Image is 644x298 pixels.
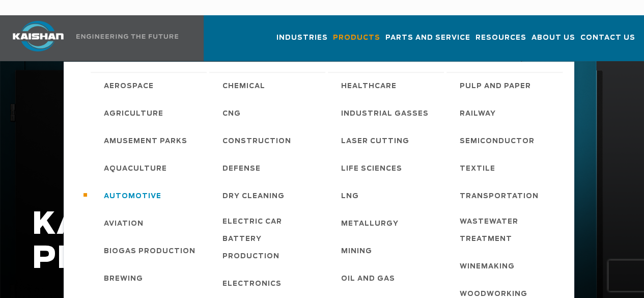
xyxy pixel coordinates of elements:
span: Electric Car Battery Production [222,213,315,265]
span: Aquaculture [104,160,167,178]
span: Semiconductor [460,133,535,150]
a: Electric Car Battery Production [212,209,325,269]
a: Pulp and Paper [450,72,563,99]
span: Automotive [104,188,161,205]
img: Engineering the future [76,34,178,39]
span: Railway [460,105,496,123]
a: Electronics [212,269,325,297]
span: Aerospace [104,78,154,95]
span: Amusement Parks [104,133,187,150]
a: Resources [475,24,526,59]
a: Industrial Gasses [331,99,444,127]
a: Railway [450,99,563,127]
a: Biogas Production [94,237,207,264]
a: Aerospace [94,72,207,99]
span: Mining [341,243,372,260]
a: Winemaking [450,252,563,280]
a: Products [333,24,380,59]
span: Textile [460,160,495,178]
span: Transportation [460,188,539,205]
span: Products [333,32,380,44]
a: Dry Cleaning [212,182,325,209]
a: CNG [212,99,325,127]
span: Winemaking [460,258,515,276]
a: Oil and Gas [331,264,444,292]
span: Industries [276,32,328,44]
a: Life Sciences [331,154,444,182]
a: About Us [531,24,575,59]
span: About Us [531,32,575,44]
span: Chemical [222,78,265,95]
span: Resources [475,32,526,44]
a: Aquaculture [94,154,207,182]
span: Construction [222,133,291,150]
h1: KAISHAN PRODUCTS [32,208,514,276]
span: Pulp and Paper [460,78,531,95]
span: Brewing [104,270,143,288]
a: Transportation [450,182,563,209]
span: Parts and Service [385,32,470,44]
span: Metallurgy [341,215,399,233]
span: Healthcare [341,78,397,95]
a: Contact Us [580,24,635,59]
a: Aviation [94,209,207,237]
span: Aviation [104,215,144,233]
span: LNG [341,188,359,205]
a: Metallurgy [331,209,444,237]
a: LNG [331,182,444,209]
a: Chemical [212,72,325,99]
a: Construction [212,127,325,154]
span: CNG [222,105,241,123]
a: Laser Cutting [331,127,444,154]
span: Biogas Production [104,243,195,260]
span: Electronics [222,276,282,293]
span: Industrial Gasses [341,105,429,123]
span: Agriculture [104,105,163,123]
a: Mining [331,237,444,264]
a: Textile [450,154,563,182]
a: Industries [276,24,328,59]
a: Semiconductor [450,127,563,154]
span: Contact Us [580,32,635,44]
a: Brewing [94,264,207,292]
a: Wastewater Treatment [450,209,563,252]
span: Laser Cutting [341,133,409,150]
span: Defense [222,160,261,178]
span: Life Sciences [341,160,402,178]
a: Defense [212,154,325,182]
a: Healthcare [331,72,444,99]
a: Amusement Parks [94,127,207,154]
span: Dry Cleaning [222,188,285,205]
span: Oil and Gas [341,270,395,288]
a: Automotive [94,182,207,209]
a: Parts and Service [385,24,470,59]
span: Wastewater Treatment [460,213,552,248]
a: Agriculture [94,99,207,127]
